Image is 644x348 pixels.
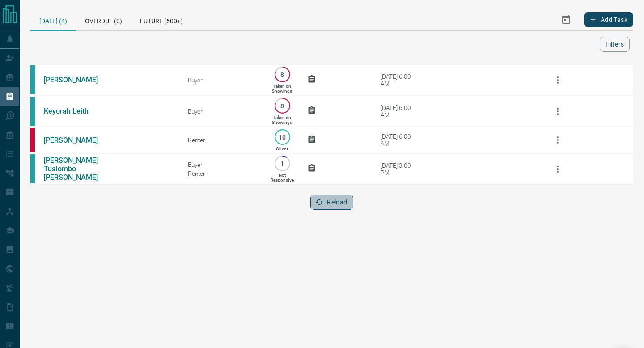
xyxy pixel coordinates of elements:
[555,9,577,30] button: Select Date Range
[30,128,35,152] div: property.ca
[44,107,111,115] a: Keyorah Leith
[279,160,286,167] p: 1
[44,76,111,84] a: [PERSON_NAME]
[30,154,35,183] div: condos.ca
[188,76,257,84] div: Buyer
[44,156,111,182] a: [PERSON_NAME] Tualombo [PERSON_NAME]
[272,84,292,93] p: Taken on Showings
[30,9,76,31] div: [DATE] (4)
[272,115,292,125] p: Taken on Showings
[44,136,111,144] a: [PERSON_NAME]
[30,65,35,94] div: condos.ca
[30,97,35,126] div: condos.ca
[381,73,419,87] div: [DATE] 6:00 AM
[188,161,257,168] div: Buyer
[76,9,131,30] div: Overdue (0)
[381,162,419,176] div: [DATE] 3:00 PM
[188,170,257,177] div: Renter
[271,173,294,182] p: Not Responsive
[279,134,286,140] p: 10
[276,146,288,151] p: Client
[279,102,286,109] p: 8
[310,195,353,210] button: Reload
[279,71,286,78] p: 8
[188,108,257,115] div: Buyer
[381,133,419,147] div: [DATE] 6:00 AM
[381,104,419,119] div: [DATE] 6:00 AM
[584,12,633,27] button: Add Task
[600,37,630,52] button: Filters
[188,136,257,144] div: Renter
[131,9,192,30] div: Future (500+)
